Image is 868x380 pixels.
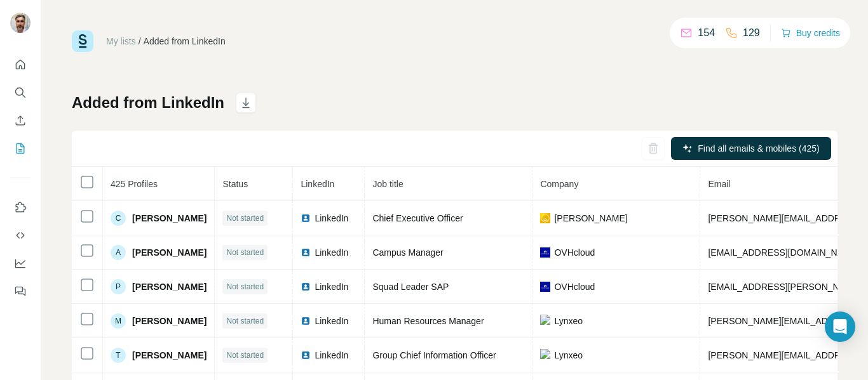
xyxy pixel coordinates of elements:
[315,246,348,259] span: LinkedIn
[111,211,126,226] div: C
[554,246,595,259] span: OVHcloud
[111,313,126,329] div: M
[698,25,715,41] p: 154
[372,316,484,326] span: Human Resources Manager
[540,213,550,223] img: company-logo
[226,247,264,258] span: Not started
[111,179,158,189] span: 425 Profiles
[132,349,207,362] span: [PERSON_NAME]
[10,81,31,104] button: Search
[111,279,126,294] div: P
[540,282,550,292] img: company-logo
[226,281,264,292] span: Not started
[10,252,31,275] button: Dashboard
[10,109,31,132] button: Enrich CSV
[554,349,583,362] span: Lynxeo
[708,179,730,189] span: Email
[708,247,858,258] span: [EMAIL_ADDRESS][DOMAIN_NAME]
[698,142,819,155] span: Find all emails & mobiles (425)
[301,316,311,326] img: LinkedIn logo
[132,280,207,293] span: [PERSON_NAME]
[10,13,31,33] img: Avatar
[301,213,311,223] img: LinkedIn logo
[372,247,443,258] span: Campus Manager
[671,137,831,160] button: Find all emails & mobiles (425)
[111,245,126,260] div: A
[372,350,496,360] span: Group Chief Information Officer
[825,311,855,342] div: Open Intercom Messenger
[132,212,207,225] span: [PERSON_NAME]
[743,25,760,41] p: 129
[372,282,449,292] span: Squad Leader SAP
[301,282,311,292] img: LinkedIn logo
[10,53,31,76] button: Quick start
[315,349,348,362] span: LinkedIn
[540,349,550,362] img: company-logo
[226,350,264,361] span: Not started
[132,315,207,327] span: [PERSON_NAME]
[315,315,348,327] span: LinkedIn
[540,315,550,327] img: company-logo
[72,93,224,113] h1: Added from LinkedIn
[226,315,264,327] span: Not started
[132,246,207,259] span: [PERSON_NAME]
[111,348,126,363] div: T
[554,212,627,225] span: [PERSON_NAME]
[540,179,578,189] span: Company
[554,315,583,327] span: Lynxeo
[554,280,595,293] span: OVHcloud
[139,35,141,48] li: /
[106,36,136,46] a: My lists
[10,280,31,303] button: Feedback
[10,224,31,247] button: Use Surfe API
[10,196,31,219] button: Use Surfe on LinkedIn
[315,212,348,225] span: LinkedIn
[222,179,248,189] span: Status
[301,247,311,258] img: LinkedIn logo
[315,280,348,293] span: LinkedIn
[226,213,264,224] span: Not started
[781,24,840,42] button: Buy credits
[372,179,403,189] span: Job title
[301,179,334,189] span: LinkedIn
[540,247,550,258] img: company-logo
[301,350,311,360] img: LinkedIn logo
[144,35,226,48] div: Added from LinkedIn
[372,213,463,223] span: Chief Executive Officer
[10,137,31,160] button: My lists
[72,30,93,52] img: Surfe Logo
